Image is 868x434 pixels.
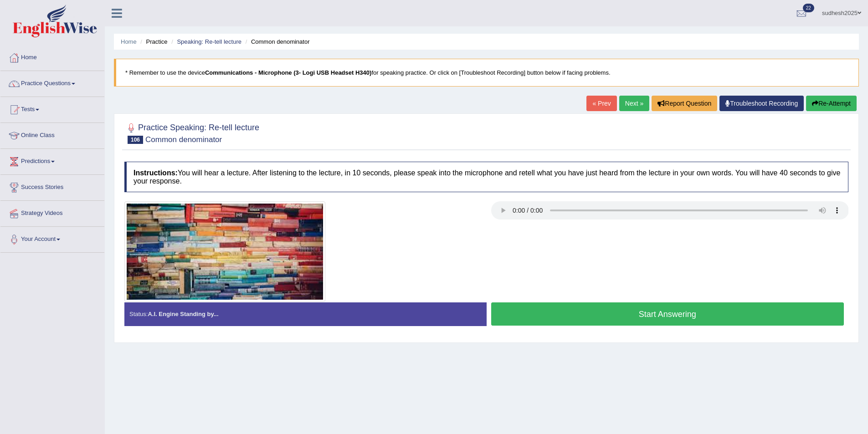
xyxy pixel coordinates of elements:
h2: Practice Speaking: Re-tell lecture [124,121,259,144]
a: Home [0,45,104,68]
div: Status: [124,302,487,326]
li: Common denominator [243,37,310,46]
button: Re-Attempt [806,96,857,111]
a: Speaking: Re-tell lecture [177,38,241,45]
a: Home [121,38,137,45]
b: Communications - Microphone (3- Logi USB Headset H340) [205,69,372,76]
a: Next » [619,96,649,111]
small: Common denominator [145,135,222,144]
span: 106 [128,136,143,144]
a: Success Stories [0,175,104,198]
a: Online Class [0,123,104,146]
strong: A.I. Engine Standing by... [148,311,218,317]
a: Predictions [0,149,104,172]
button: Report Question [652,96,717,111]
a: Your Account [0,227,104,250]
a: Strategy Videos [0,201,104,224]
li: Practice [138,37,167,46]
a: Practice Questions [0,71,104,94]
a: Troubleshoot Recording [719,96,804,111]
a: « Prev [586,96,616,111]
h4: You will hear a lecture. After listening to the lecture, in 10 seconds, please speak into the mic... [124,162,848,192]
b: Instructions: [134,169,178,177]
a: Tests [0,97,104,120]
span: 22 [803,4,814,12]
button: Start Answering [491,302,844,326]
blockquote: * Remember to use the device for speaking practice. Or click on [Troubleshoot Recording] button b... [114,59,859,87]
